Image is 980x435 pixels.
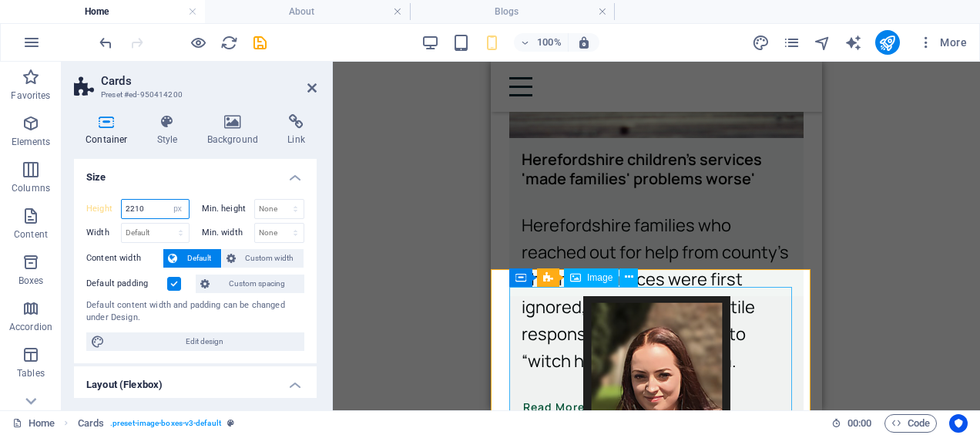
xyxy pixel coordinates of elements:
[182,249,216,268] span: Default
[912,30,973,55] button: More
[74,159,317,187] h4: Size
[101,74,317,88] h2: Cards
[847,414,871,433] span: 00 00
[97,34,115,52] i: Undo: Change height (Ctrl+Z)
[250,33,269,52] button: save
[202,204,254,213] label: Min. height
[96,33,115,52] button: undo
[577,35,591,49] i: On resize automatically adjust zoom level to fit chosen device.
[86,228,121,237] label: Width
[918,35,967,50] span: More
[12,136,51,148] p: Elements
[12,414,55,433] a: Click to cancel selection. Double-click to open Pages
[858,417,861,429] span: :
[220,33,238,52] button: reload
[109,332,300,351] span: Edit design
[831,414,872,433] h6: Session time
[17,367,45,379] p: Tables
[537,33,562,52] h6: 100%
[12,182,50,194] p: Columns
[86,249,163,268] label: Content width
[814,34,831,52] i: Navigator
[86,204,121,213] label: Height
[814,33,832,52] button: navigator
[78,414,234,433] nav: breadcrumb
[9,321,52,333] p: Accordion
[163,249,221,268] button: Default
[78,414,104,433] span: Click to select. Double-click to edit
[202,228,254,237] label: Min. width
[196,275,304,293] button: Custom spacing
[844,34,862,52] i: AI Writer
[891,414,930,433] span: Code
[101,88,286,102] h3: Preset #ed-950414200
[110,414,221,433] span: . preset-image-boxes-v3-default
[146,114,196,147] h4: Style
[949,414,968,433] button: Usercentrics
[752,33,770,52] button: design
[410,3,615,20] h4: Blogs
[196,114,277,147] h4: Background
[844,33,863,52] button: text_generator
[783,33,801,52] button: pages
[240,249,300,268] span: Custom width
[884,414,937,433] button: Code
[74,114,146,147] h4: Container
[86,275,167,293] label: Default padding
[752,34,770,52] i: Design (Ctrl+Alt+Y)
[11,89,50,102] p: Favorites
[875,30,900,55] button: publish
[214,275,300,293] span: Custom spacing
[14,228,48,241] p: Content
[276,114,317,147] h4: Link
[227,419,234,427] i: This element is a customizable preset
[222,249,304,268] button: Custom width
[587,273,612,282] span: Image
[514,33,569,52] button: 100%
[86,299,304,325] div: Default content width and padding can be changed under Design.
[783,34,800,52] i: Pages (Ctrl+Alt+S)
[86,332,304,351] button: Edit design
[205,3,410,20] h4: About
[74,366,317,394] h4: Layout (Flexbox)
[878,34,896,52] i: Publish
[18,275,44,287] p: Boxes
[251,34,269,52] i: Save (Ctrl+S)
